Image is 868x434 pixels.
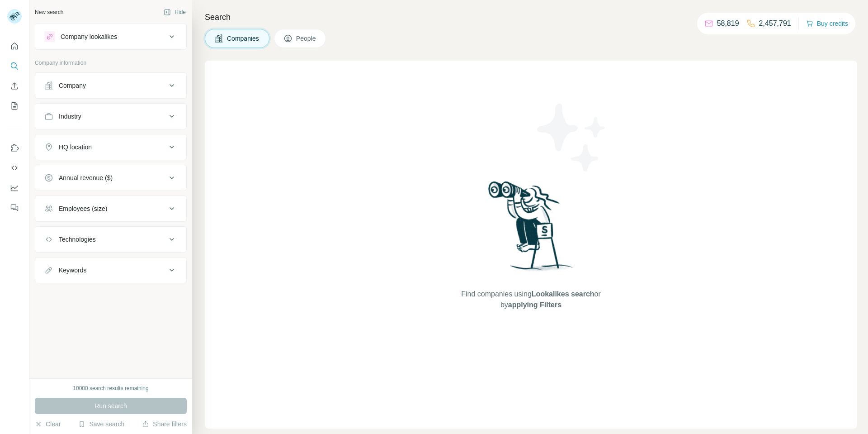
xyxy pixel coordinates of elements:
[157,5,192,19] button: Hide
[59,173,113,182] div: Annual revenue ($)
[7,58,22,74] button: Search
[35,259,186,281] button: Keywords
[806,17,848,30] button: Buy credits
[717,18,739,29] p: 58,819
[532,290,594,298] span: Lookalikes search
[35,26,186,48] button: Company lookalikes
[142,420,187,429] button: Share filters
[531,97,613,178] img: Surfe Illustration - Stars
[35,167,186,189] button: Annual revenue ($)
[508,301,561,309] span: applying Filters
[759,18,791,29] p: 2,457,791
[35,420,61,429] button: Clear
[35,198,186,219] button: Employees (size)
[205,11,857,24] h4: Search
[78,420,124,429] button: Save search
[458,289,603,310] span: Find companies using or by
[7,200,22,216] button: Feedback
[59,143,92,152] div: HQ location
[35,136,186,158] button: HQ location
[296,34,317,43] span: People
[484,179,578,280] img: Surfe Illustration - Woman searching with binoculars
[7,180,22,196] button: Dashboard
[59,235,96,244] div: Technologies
[7,160,22,176] button: Use Surfe API
[59,81,86,90] div: Company
[7,140,22,156] button: Use Surfe on LinkedIn
[35,8,63,16] div: New search
[227,34,260,43] span: Companies
[59,204,107,213] div: Employees (size)
[35,105,186,127] button: Industry
[7,38,22,54] button: Quick start
[7,98,22,114] button: My lists
[59,112,81,121] div: Industry
[35,59,187,67] p: Company information
[7,78,22,94] button: Enrich CSV
[73,384,148,392] div: 10000 search results remaining
[35,229,186,250] button: Technologies
[59,266,86,275] div: Keywords
[35,75,186,96] button: Company
[61,32,117,41] div: Company lookalikes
